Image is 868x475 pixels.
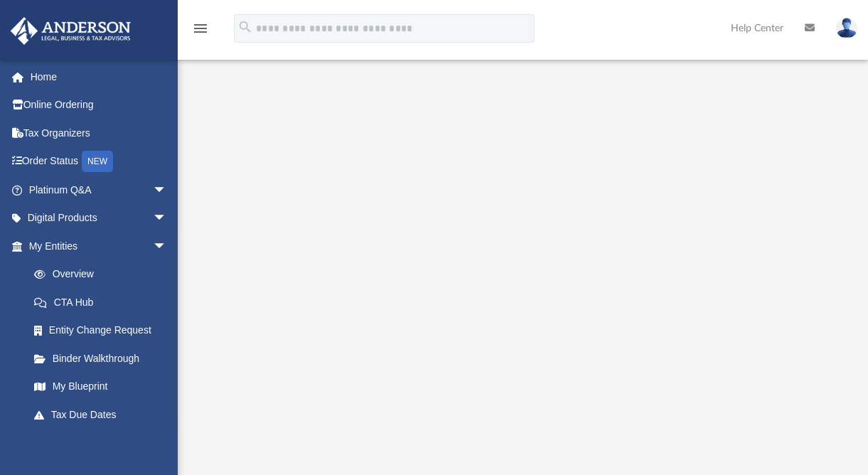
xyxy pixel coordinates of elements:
[10,232,188,260] a: My Entitiesarrow_drop_down
[20,288,188,316] a: CTA Hub
[192,27,209,37] a: menu
[10,63,188,91] a: Home
[10,147,188,176] a: Order StatusNEW
[10,119,188,147] a: Tax Organizers
[10,176,188,204] a: Platinum Q&Aarrow_drop_down
[153,232,181,261] span: arrow_drop_down
[836,18,857,38] img: User Pic
[10,91,188,119] a: Online Ordering
[82,151,113,172] div: NEW
[20,344,188,373] a: Binder Walkthrough
[20,316,188,345] a: Entity Change Request
[153,176,181,205] span: arrow_drop_down
[192,20,209,37] i: menu
[20,400,188,429] a: Tax Due Dates
[20,373,181,401] a: My Blueprint
[20,260,188,289] a: Overview
[10,204,188,233] a: Digital Productsarrow_drop_down
[6,17,135,45] img: Anderson Advisors Platinum Portal
[153,204,181,233] span: arrow_drop_down
[237,19,253,35] i: search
